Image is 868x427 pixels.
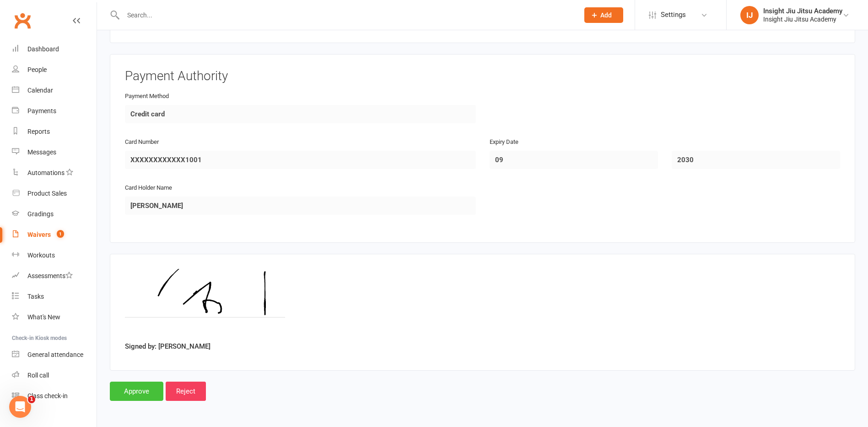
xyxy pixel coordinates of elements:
div: Workouts [27,252,55,259]
div: Roll call [27,372,49,379]
span: Add [600,11,612,19]
input: Reject [166,382,206,401]
a: Workouts [12,245,97,266]
div: Tasks [27,293,44,300]
a: Product Sales [12,183,97,204]
span: 1 [57,230,64,238]
a: Assessments [12,266,97,286]
div: General attendance [27,351,83,358]
a: Payments [12,101,97,121]
div: What's New [27,313,60,321]
a: Roll call [12,365,97,386]
div: Dashboard [27,45,59,53]
a: Gradings [12,204,97,224]
div: Waivers [27,231,51,238]
div: People [27,66,47,73]
a: Dashboard [12,39,97,60]
a: Waivers 1 [12,224,97,245]
iframe: Intercom live chat [9,396,31,418]
div: Reports [27,128,50,135]
a: Clubworx [11,9,34,32]
span: 1 [28,396,35,403]
div: Assessments [27,272,73,279]
button: Add [584,7,623,23]
div: Messages [27,148,56,156]
input: Search... [120,9,572,22]
div: Class check-in [27,392,68,400]
div: Gradings [27,210,54,218]
a: Tasks [12,286,97,307]
div: Insight Jiu Jitsu Academy [763,7,842,15]
div: Automations [27,169,65,176]
label: Payment Method [125,92,169,101]
div: Insight Jiu Jitsu Academy [763,15,842,23]
input: Approve [110,382,163,401]
a: Class kiosk mode [12,386,97,406]
div: Calendar [27,87,53,94]
a: People [12,60,97,80]
a: Reports [12,121,97,142]
a: Calendar [12,80,97,101]
img: image1760422370.png [125,269,285,338]
div: Payments [27,107,56,115]
label: Signed by: [PERSON_NAME] [125,341,210,352]
label: Card Number [125,137,159,147]
a: What's New [12,307,97,328]
span: Settings [661,5,686,25]
a: Messages [12,142,97,163]
a: General attendance kiosk mode [12,345,97,365]
label: Card Holder Name [125,183,172,193]
div: Product Sales [27,190,67,197]
a: Automations [12,163,97,183]
label: Expiry Date [490,137,518,147]
div: IJ [740,6,759,24]
h3: Payment Authority [125,69,840,83]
